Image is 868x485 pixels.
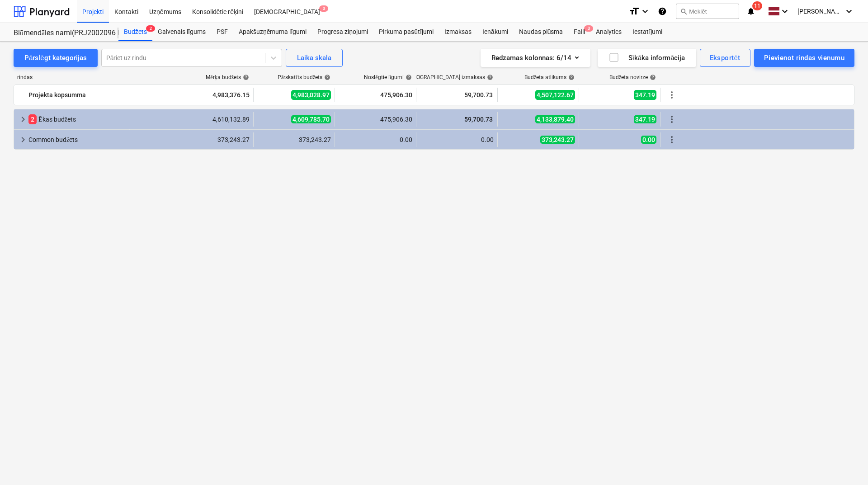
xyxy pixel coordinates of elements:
[823,442,868,485] iframe: Chat Widget
[658,6,667,17] i: Zināšanu pamats
[463,116,494,123] span: 59,700.73
[28,112,168,127] div: Ēkas budžets
[278,74,330,81] div: Pārskatīts budžets
[291,90,331,100] span: 4,983,028.97
[609,52,685,64] div: Sīkāka informācija
[291,115,331,123] span: 4,609,785.70
[404,74,412,80] span: help
[233,23,312,41] a: Apakšuzņēmuma līgumi
[28,114,37,124] span: 2
[312,23,373,41] a: Progresa ziņojumi
[666,114,677,125] span: Vairāk darbību
[590,23,627,41] a: Analytics
[641,136,656,144] span: 0.00
[779,6,790,17] i: keyboard_arrow_down
[568,23,590,41] a: Faili3
[176,136,250,143] div: 373,243.27
[176,88,250,102] div: 4,983,376.15
[339,88,412,102] div: 475,906.30
[18,114,28,125] span: keyboard_arrow_right
[297,52,331,64] div: Laika skala
[28,88,168,102] div: Projekta kopsumma
[491,52,580,64] div: Redzamas kolonnas : 6/14
[752,1,762,10] span: 11
[634,115,656,123] span: 347.19
[14,49,98,67] button: Pārslēgt kategorijas
[322,74,330,80] span: help
[764,52,844,64] div: Pievienot rindas vienumu
[118,23,152,41] div: Budžets
[609,74,656,81] div: Budžeta novirze
[339,136,412,143] div: 0.00
[648,74,656,80] span: help
[634,90,656,100] span: 347.19
[404,74,493,81] div: [DEMOGRAPHIC_DATA] izmaksas
[24,52,87,64] div: Pārslēgt kategorijas
[627,23,668,41] a: Iestatījumi
[463,90,494,99] span: 59,700.73
[420,136,494,143] div: 0.00
[206,74,249,81] div: Mērķa budžets
[152,23,211,41] a: Galvenais līgums
[14,74,172,81] div: rindas
[211,23,233,41] a: PSF
[146,25,155,32] span: 2
[28,132,168,147] div: Common budžets
[676,4,739,19] button: Meklēt
[286,49,343,67] button: Laika skala
[535,115,575,123] span: 4,133,879.40
[477,23,514,41] a: Ienākumi
[700,49,750,67] button: Eksportēt
[339,116,412,123] div: 475,906.30
[666,134,677,145] span: Vairāk darbību
[18,134,28,145] span: keyboard_arrow_right
[439,23,477,41] a: Izmaksas
[364,74,412,81] div: Noslēgtie līgumi
[566,74,575,80] span: help
[584,25,593,32] span: 3
[514,23,569,41] a: Naudas plūsma
[680,8,687,15] span: search
[481,49,590,67] button: Redzamas kolonnas:6/14
[640,6,651,17] i: keyboard_arrow_down
[666,89,677,100] span: Vairāk darbību
[524,74,575,81] div: Budžeta atlikums
[598,49,696,67] button: Sīkāka informācija
[844,6,854,17] i: keyboard_arrow_down
[257,136,331,143] div: 373,243.27
[754,49,854,67] button: Pievienot rindas vienumu
[710,52,741,64] div: Eksportēt
[118,23,152,41] a: Budžets2
[629,6,640,17] i: format_size
[373,23,439,41] a: Pirkuma pasūtījumi
[746,6,755,17] i: notifications
[176,116,250,123] div: 4,610,132.89
[540,136,575,144] span: 373,243.27
[797,8,843,15] span: [PERSON_NAME]
[568,23,590,41] div: Faili
[14,28,108,38] div: Blūmendāles nami(PRJ2002096 Prūšu 3 kārta) - 2601984
[535,90,575,100] span: 4,507,122.67
[485,74,493,80] span: help
[319,5,328,12] span: 3
[241,74,249,80] span: help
